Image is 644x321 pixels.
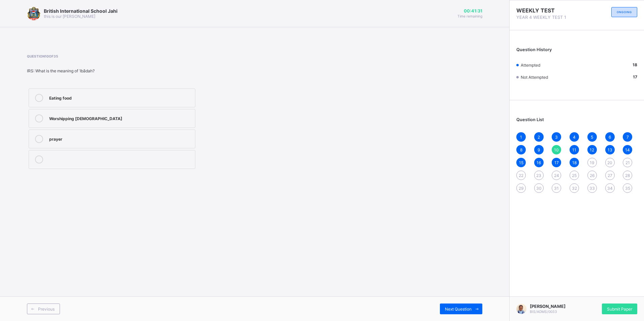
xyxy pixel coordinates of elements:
[609,135,611,140] span: 6
[590,160,594,165] span: 19
[49,114,192,121] div: Worshipping [DEMOGRAPHIC_DATA]
[633,74,637,79] b: 17
[608,173,612,178] span: 27
[554,147,559,152] span: 10
[519,160,523,165] span: 15
[519,173,523,178] span: 22
[572,173,577,178] span: 25
[516,117,544,122] span: Question List
[457,14,482,18] span: Time remaining
[521,63,540,68] span: Attempted
[49,135,192,142] div: prayer
[536,173,541,178] span: 23
[554,186,559,191] span: 31
[555,135,558,140] span: 3
[27,54,311,58] span: Question 10 of 35
[538,135,540,140] span: 2
[521,75,548,80] span: Not Attempted
[520,147,522,152] span: 8
[516,7,577,14] span: WEEKLY TEST
[554,160,559,165] span: 17
[625,160,630,165] span: 21
[607,307,632,312] span: Submit Paper
[536,186,542,191] span: 30
[633,62,637,67] b: 18
[38,307,55,312] span: Previous
[625,173,630,178] span: 28
[27,68,311,73] div: IRS: What is the meaning of ʿIbādah?
[573,135,576,140] span: 4
[44,14,95,19] span: this is our [PERSON_NAME]
[590,173,594,178] span: 26
[520,135,522,140] span: 1
[530,310,557,314] span: BIS/ADMS/0033
[457,8,482,13] span: 00:41:31
[625,186,630,191] span: 35
[49,94,192,101] div: Eating food
[516,15,577,20] span: YEAR 4 WEEKLY TEST 1
[625,147,630,152] span: 14
[44,8,118,14] span: British International School Jahi
[516,47,552,52] span: Question History
[590,147,594,152] span: 12
[589,186,595,191] span: 33
[572,186,577,191] span: 32
[608,147,612,152] span: 13
[607,186,613,191] span: 34
[572,147,576,152] span: 11
[445,307,472,312] span: Next Question
[607,160,612,165] span: 20
[617,10,632,14] span: ONGOING
[538,147,540,152] span: 9
[591,135,593,140] span: 5
[537,160,541,165] span: 16
[519,186,523,191] span: 29
[626,135,629,140] span: 7
[572,160,577,165] span: 18
[530,304,566,309] span: [PERSON_NAME]
[554,173,559,178] span: 24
